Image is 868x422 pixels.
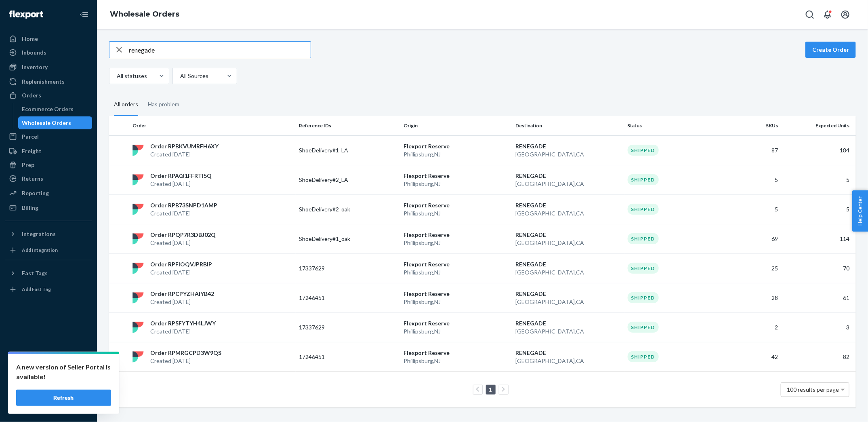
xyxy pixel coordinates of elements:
th: Destination [512,116,624,135]
th: Origin [400,116,512,135]
div: Orders [22,91,41,99]
p: Order RPQP7R3DBJ02Q [150,231,216,239]
p: 17246451 [299,294,364,302]
img: flexport logo [132,204,144,215]
button: Close Navigation [76,6,92,23]
a: Add Fast Tag [5,283,92,296]
p: Flexport Reserve [404,201,509,209]
p: [GEOGRAPHIC_DATA] , CA [515,180,621,188]
p: Order RPA0J1FFRTI5Q [150,172,212,180]
p: RENEGADE [515,172,621,180]
p: ShoeDelivery#2_oak [299,205,364,213]
td: 61 [781,283,856,312]
p: Created [DATE] [150,209,217,217]
td: 42 [729,342,781,371]
p: Created [DATE] [150,268,212,276]
a: Replenishments [5,75,92,88]
p: RENEGADE [515,319,621,327]
td: 114 [781,224,856,253]
span: Help Center [852,190,868,232]
div: Ecommerce Orders [22,105,74,113]
a: Prep [5,158,92,171]
td: 70 [781,253,856,283]
div: Home [22,35,38,43]
p: RENEGADE [515,231,621,239]
a: Freight [5,145,92,158]
a: Parcel [5,130,92,143]
div: Shipped [628,204,659,215]
p: RENEGADE [515,201,621,209]
img: flexport logo [132,174,144,186]
a: Talk to Support [5,372,92,385]
p: ShoeDelivery#2_LA [299,176,364,184]
p: 17337629 [299,264,364,272]
a: Ecommerce Orders [18,103,92,116]
p: Created [DATE] [150,327,216,335]
p: Flexport Reserve [404,172,509,180]
a: Inventory [5,61,92,74]
img: flexport logo [132,351,144,363]
p: Created [DATE] [150,298,214,306]
div: Shipped [628,322,659,333]
button: Fast Tags [5,267,92,280]
p: A new version of Seller Portal is available! [16,362,111,382]
p: ShoeDelivery#1_oak [299,235,364,243]
div: Add Fast Tag [22,286,51,293]
p: Phillipsburg , NJ [404,180,509,188]
p: RENEGADE [515,142,621,150]
div: Shipped [628,263,659,274]
a: Orders [5,89,92,102]
a: Page 1 is your current page [488,386,494,393]
div: All orders [114,94,138,116]
p: Created [DATE] [150,150,219,158]
p: Flexport Reserve [404,260,509,268]
p: Phillipsburg , NJ [404,357,509,365]
p: Order RPMRGCPD3W9QS [150,349,221,357]
div: Reporting [22,189,49,197]
p: Created [DATE] [150,180,212,188]
img: flexport logo [132,145,144,156]
a: Home [5,32,92,45]
p: RENEGADE [515,260,621,268]
button: Refresh [16,390,111,406]
div: Returns [22,175,43,183]
p: ShoeDelivery#1_LA [299,146,364,154]
a: Inbounds [5,46,92,59]
th: SKUs [729,116,781,135]
p: RENEGADE [515,290,621,298]
p: Phillipsburg , NJ [404,239,509,247]
ol: breadcrumbs [103,3,186,26]
img: flexport logo [132,322,144,333]
td: 5 [781,165,856,194]
div: Parcel [22,133,39,141]
p: Flexport Reserve [404,290,509,298]
p: [GEOGRAPHIC_DATA] , CA [515,298,621,306]
th: Reference IDs [296,116,400,135]
p: Order RPBKVUMRFH6XY [150,142,219,150]
a: Billing [5,201,92,214]
td: 28 [729,283,781,312]
div: Shipped [628,292,659,303]
div: Inbounds [22,49,46,57]
button: Open Search Box [802,6,818,23]
a: Wholesale Orders [18,116,92,129]
div: Add Integration [22,247,58,253]
p: Created [DATE] [150,239,216,247]
div: Fast Tags [22,269,48,277]
p: Order RP5FYTYH4LJWY [150,319,216,327]
img: flexport logo [132,292,144,304]
td: 184 [781,135,856,165]
div: Has problem [148,94,179,115]
div: Freight [22,147,42,155]
img: Flexport logo [9,11,43,19]
div: Billing [22,204,38,212]
p: 17246451 [299,353,364,361]
p: [GEOGRAPHIC_DATA] , CA [515,357,621,365]
p: Phillipsburg , NJ [404,327,509,335]
button: Integrations [5,228,92,241]
p: [GEOGRAPHIC_DATA] , CA [515,209,621,217]
p: [GEOGRAPHIC_DATA] , CA [515,268,621,276]
a: Reporting [5,187,92,200]
a: Wholesale Orders [110,10,179,19]
p: Order RPCPYZHAIYB42 [150,290,214,298]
